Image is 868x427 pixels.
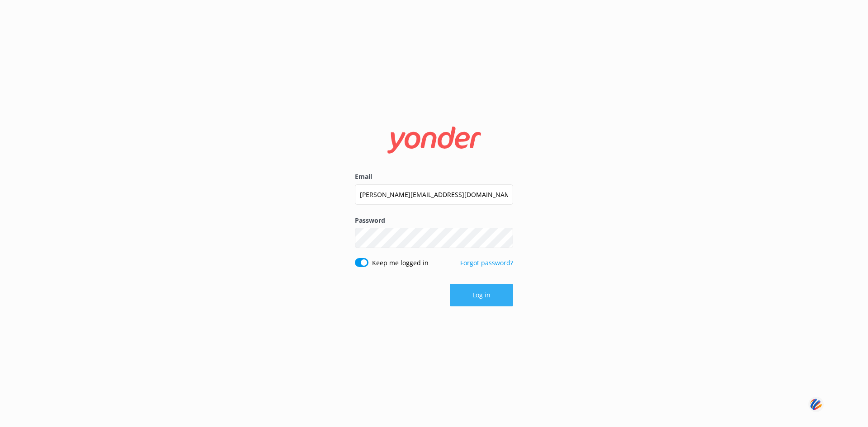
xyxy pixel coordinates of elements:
label: Keep me logged in [372,258,429,268]
img: svg+xml;base64,PHN2ZyB3aWR0aD0iNDQiIGhlaWdodD0iNDQiIHZpZXdCb3g9IjAgMCA0NCA0NCIgZmlsbD0ibm9uZSIgeG... [808,396,824,413]
button: Log in [450,284,513,306]
label: Password [355,216,513,225]
input: user@emailaddress.com [355,184,513,205]
label: Email [355,172,513,182]
a: Forgot password? [460,258,513,267]
button: Show password [495,229,513,247]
